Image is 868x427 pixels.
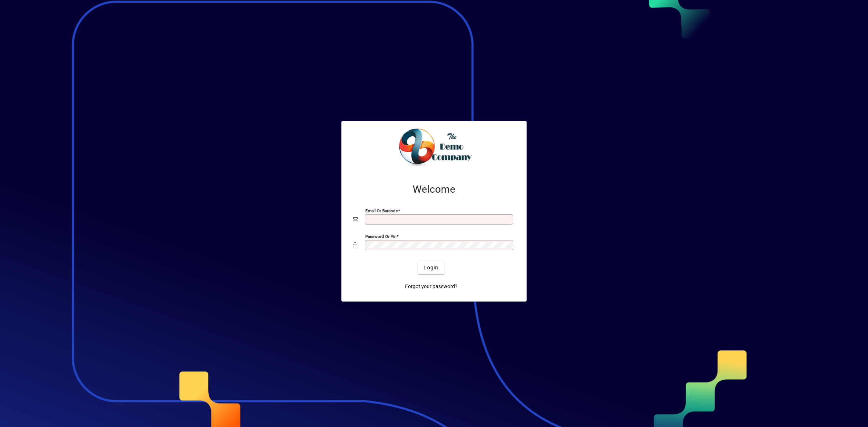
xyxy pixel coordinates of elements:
[424,264,438,272] span: Login
[405,283,458,290] span: Forgot your password?
[418,261,444,274] button: Login
[402,280,460,293] a: Forgot your password?
[365,208,398,213] mat-label: Email or Barcode
[365,234,396,239] mat-label: Password or Pin
[353,183,515,196] h2: Welcome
